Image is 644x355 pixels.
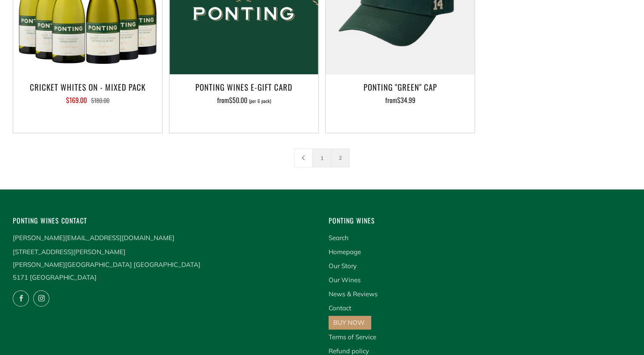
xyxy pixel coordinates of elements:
[329,234,349,242] a: Search
[329,304,351,312] a: Contact
[249,99,271,103] span: (per 6 pack)
[13,246,316,284] p: [STREET_ADDRESS][PERSON_NAME] [PERSON_NAME][GEOGRAPHIC_DATA] [GEOGRAPHIC_DATA] 5171 [GEOGRAPHIC_D...
[313,149,331,167] a: 1
[13,234,175,242] a: [PERSON_NAME][EMAIL_ADDRESS][DOMAIN_NAME]
[329,215,632,226] h4: Ponting Wines
[397,95,415,105] span: $34.99
[329,276,361,284] a: Our Wines
[169,80,318,122] a: Ponting Wines e-Gift Card from$50.00 (per 6 pack)
[330,80,470,94] h3: Ponting "Green" Cap
[326,80,475,122] a: Ponting "Green" Cap from$34.99
[229,95,247,105] span: $50.00
[385,95,415,105] span: from
[174,80,314,94] h3: Ponting Wines e-Gift Card
[13,215,316,226] h4: Ponting Wines Contact
[329,333,376,341] a: Terms of Service
[217,95,271,105] span: from
[13,80,162,122] a: CRICKET WHITES ON - MIXED PACK $169.00 $180.00
[66,95,87,105] span: $169.00
[331,149,349,167] span: 2
[329,262,357,270] a: Our Story
[329,347,369,355] a: Refund policy
[17,80,158,94] h3: CRICKET WHITES ON - MIXED PACK
[333,318,365,326] a: BUY NOW
[329,248,361,256] a: Homepage
[329,290,378,298] a: News & Reviews
[91,96,109,105] span: $180.00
